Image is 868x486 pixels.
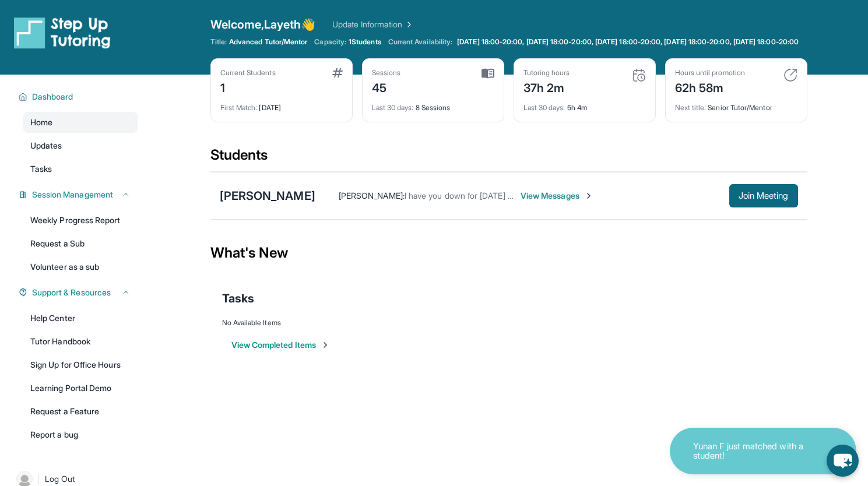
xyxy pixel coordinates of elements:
a: Updates [23,135,138,156]
a: Volunteer as a sub [23,256,138,277]
span: | [37,472,40,486]
div: Current Students [220,68,276,78]
img: card [332,68,343,78]
span: Home [30,117,52,128]
span: Support & Resources [32,287,111,298]
div: Sessions [372,68,401,78]
a: Tasks [23,159,138,179]
button: Session Management [27,189,131,200]
a: Home [23,112,138,133]
span: Last 30 days : [523,103,565,112]
button: chat-button [827,445,859,477]
span: Capacity: [314,37,346,47]
span: [DATE] 18:00-20:00, [DATE] 18:00-20:00, [DATE] 18:00-20:00, [DATE] 18:00-20:00, [DATE] 18:00-20:00 [457,37,799,47]
img: card [783,68,797,82]
img: Chevron Right [402,19,414,30]
span: Tasks [30,163,52,175]
a: Weekly Progress Report [23,210,138,231]
a: [DATE] 18:00-20:00, [DATE] 18:00-20:00, [DATE] 18:00-20:00, [DATE] 18:00-20:00, [DATE] 18:00-20:00 [455,37,801,47]
div: 1 [220,78,276,96]
a: Request a Feature [23,401,138,422]
div: 37h 2m [523,78,570,96]
span: Advanced Tutor/Mentor [229,37,307,47]
a: Learning Portal Demo [23,378,138,399]
span: Tasks [222,290,254,307]
a: Tutor Handbook [23,331,138,352]
div: [DATE] [220,96,343,112]
div: 5h 4m [523,96,646,112]
button: Support & Resources [27,287,131,298]
span: Current Availability: [388,37,452,47]
div: Hours until promotion [675,68,745,78]
img: Chevron-Right [584,191,593,200]
span: Title: [210,37,227,47]
div: [PERSON_NAME] [220,188,315,204]
div: Students [210,146,807,171]
span: Log Out [45,473,75,485]
div: Tutoring hours [523,68,570,78]
span: Join Meeting [739,192,789,199]
a: Report a bug [23,424,138,445]
a: Sign Up for Office Hours [23,354,138,375]
div: 45 [372,78,401,96]
span: View Messages [521,190,593,202]
img: logo [14,16,111,49]
img: card [632,68,646,82]
span: 1 Students [349,37,381,47]
span: Session Management [32,189,113,200]
a: Request a Sub [23,233,138,254]
a: Update Information [332,19,414,30]
span: Welcome, Layeth 👋 [210,16,316,33]
button: Join Meeting [729,184,798,207]
div: Senior Tutor/Mentor [675,96,797,112]
div: What's New [210,227,807,279]
span: First Match : [220,103,258,112]
button: Dashboard [27,91,131,103]
a: Help Center [23,308,138,329]
span: [PERSON_NAME] : [339,191,405,200]
span: Last 30 days : [372,103,414,112]
span: Dashboard [32,91,73,103]
div: No Available Items [222,318,796,327]
img: card [482,68,494,79]
div: 8 Sessions [372,96,494,112]
span: Updates [30,140,62,152]
p: Yunan F just matched with a student! [693,442,810,461]
span: Next title : [675,103,707,112]
div: 62h 58m [675,78,745,96]
button: View Completed Items [231,339,330,351]
span: I have you down for [DATE] at 7too is that correct [405,191,585,200]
